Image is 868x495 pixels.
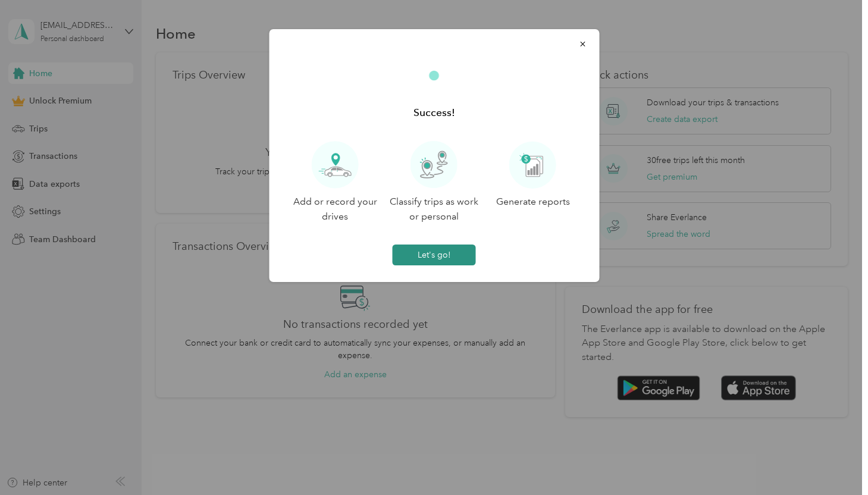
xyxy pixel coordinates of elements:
iframe: Everlance-gr Chat Button Frame [801,428,868,495]
p: Generate reports [496,195,570,209]
p: Classify trips as work or personal [384,195,483,224]
button: Let's go! [393,245,476,265]
p: Add or record your drives [286,195,384,224]
p: Success! [286,105,582,120]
